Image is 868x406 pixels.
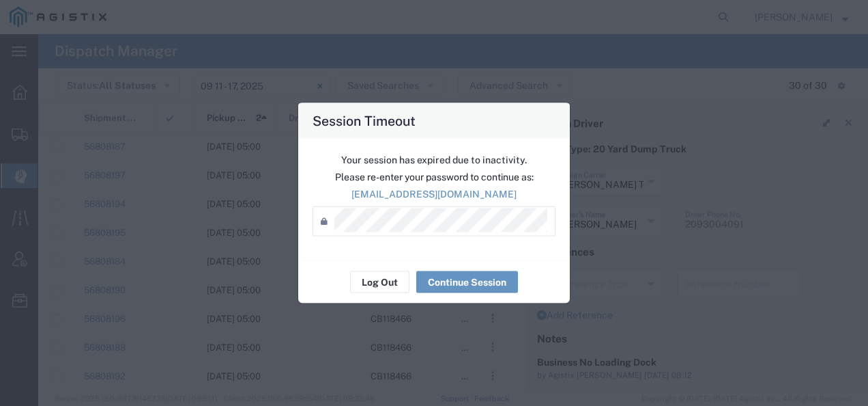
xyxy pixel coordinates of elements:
[313,187,555,202] p: [EMAIL_ADDRESS][DOMAIN_NAME]
[313,153,555,167] p: Your session has expired due to inactivity.
[313,170,555,185] p: Please re-enter your password to continue as:
[313,111,416,131] h4: Session Timeout
[416,271,518,293] button: Continue Session
[350,271,409,293] button: Log Out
